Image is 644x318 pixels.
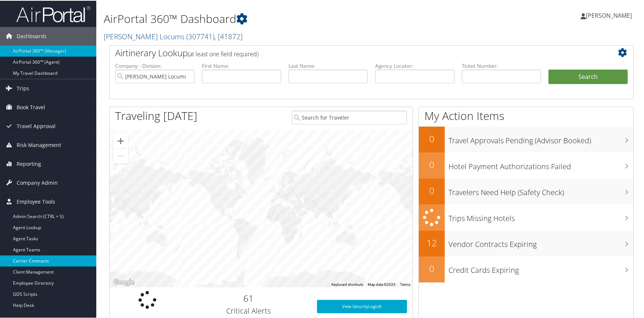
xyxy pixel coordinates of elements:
a: Terms (opens in new tab) [400,282,410,286]
h1: Traveling [DATE] [115,107,197,123]
a: [PERSON_NAME] Locums [104,31,243,41]
span: Employee Tools [17,192,55,210]
span: [PERSON_NAME] [586,11,632,19]
span: Book Travel [17,97,45,116]
h3: Travel Approvals Pending (Advisor Booked) [448,131,633,145]
span: Travel Approval [17,116,56,135]
span: , [ 41872 ] [214,31,243,41]
a: 0Hotel Payment Authorizations Failed [419,152,633,178]
button: Zoom out [113,148,128,163]
a: 0Travel Approvals Pending (Advisor Booked) [419,126,633,152]
input: Search for Traveler [292,110,407,124]
img: Google [111,277,136,287]
button: Search [548,69,628,84]
h3: Hotel Payment Authorizations Failed [448,157,633,171]
h1: My Action Items [419,107,633,123]
a: View SecurityLogic® [317,299,407,312]
h2: 12 [419,236,445,248]
label: Agency Locator: [375,61,454,69]
label: Company - Division: [115,61,194,69]
button: Zoom in [113,133,128,148]
h2: Airtinerary Lookup [115,46,584,58]
a: 0Credit Cards Expiring [419,256,633,282]
span: Company Admin [17,173,58,191]
span: Trips [17,78,29,97]
a: 12Vendor Contracts Expiring [419,230,633,256]
label: First Name: [202,61,281,69]
a: 0Travelers Need Help (Safety Check) [419,178,633,204]
img: airportal-logo.png [16,5,90,22]
h2: 61 [191,291,306,304]
h3: Critical Alerts [191,305,306,315]
h3: Travelers Need Help (Safety Check) [448,183,633,197]
span: Dashboards [17,26,47,45]
h2: 0 [419,184,445,196]
span: Reporting [17,154,41,173]
label: Last Name: [288,61,368,69]
span: Risk Management [17,135,61,154]
span: Map data ©2025 [368,282,396,286]
a: Open this area in Google Maps (opens a new window) [111,277,136,287]
h3: Credit Cards Expiring [448,261,633,275]
a: [PERSON_NAME] [581,4,639,26]
h2: 0 [419,158,445,170]
a: Trips Missing Hotels [419,204,633,230]
h2: 0 [419,262,445,274]
button: Keyboard shortcuts [331,281,363,287]
span: (at least one field required) [188,49,258,57]
h3: Trips Missing Hotels [448,209,633,223]
h1: AirPortal 360™ Dashboard [104,10,461,26]
h3: Vendor Contracts Expiring [448,235,633,249]
h2: 0 [419,132,445,144]
label: Ticket Number: [462,61,541,69]
span: ( 307741 ) [186,31,214,41]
